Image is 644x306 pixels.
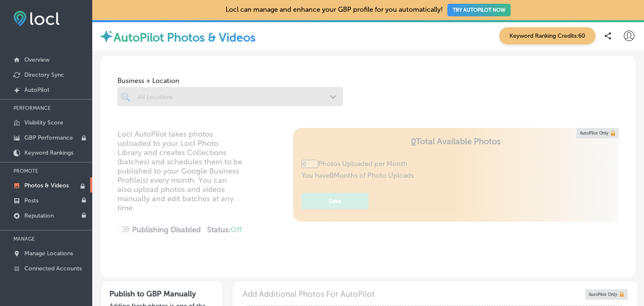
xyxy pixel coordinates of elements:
label: AutoPilot Photos & Videos [114,31,256,44]
p: Connected Accounts [24,265,82,272]
p: Overview [24,56,49,63]
p: Keyword Rankings [24,149,73,156]
p: Manage Locations [24,250,73,257]
p: Posts [24,197,39,204]
p: AutoPilot [24,86,49,93]
span: Keyword Ranking Credits: 60 [499,27,595,44]
img: fda3e92497d09a02dc62c9cd864e3231.png [13,11,60,26]
p: Photos & Videos [24,182,69,189]
img: autopilot-icon [99,29,114,44]
p: GBP Performance [24,134,73,141]
button: TRY AUTOPILOT NOW [447,4,511,16]
h3: Publish to GBP Manually [109,289,215,298]
p: Visibility Score [24,119,63,126]
span: Business + Location [117,77,343,85]
p: Reputation [24,212,54,219]
p: Directory Sync [24,71,64,78]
